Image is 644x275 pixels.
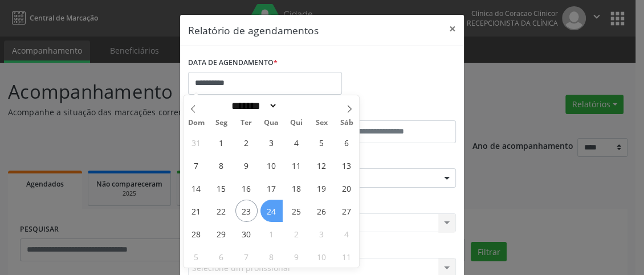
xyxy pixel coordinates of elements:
span: Setembro 3, 2025 [260,131,283,153]
select: Month [227,100,278,112]
span: Qui [284,119,309,127]
span: Outubro 9, 2025 [286,245,308,268]
span: Setembro 23, 2025 [235,200,258,222]
span: Seg [209,119,234,127]
span: Setembro 10, 2025 [260,154,283,176]
span: Setembro 4, 2025 [286,131,308,153]
span: Outubro 11, 2025 [336,245,358,268]
span: Qua [259,119,284,127]
label: DATA DE AGENDAMENTO [188,54,278,72]
span: Outubro 4, 2025 [336,223,358,245]
span: Setembro 2, 2025 [235,131,258,153]
label: ATÉ [325,103,456,120]
span: Setembro 26, 2025 [311,200,333,222]
span: Outubro 3, 2025 [311,223,333,245]
span: Setembro 6, 2025 [336,131,358,153]
span: Setembro 11, 2025 [286,154,308,176]
span: Setembro 25, 2025 [286,200,308,222]
span: Setembro 9, 2025 [235,154,258,176]
span: Dom [184,119,209,127]
button: Close [441,15,464,43]
input: Year [278,100,315,112]
span: Setembro 15, 2025 [210,177,233,199]
span: Setembro 16, 2025 [235,177,258,199]
span: Setembro 1, 2025 [210,131,233,153]
span: Setembro 29, 2025 [210,223,233,245]
span: Outubro 8, 2025 [260,245,283,268]
span: Setembro 18, 2025 [286,177,308,199]
span: Outubro 5, 2025 [185,245,207,268]
span: Setembro 5, 2025 [311,131,333,153]
span: Setembro 30, 2025 [235,223,258,245]
span: Outubro 6, 2025 [210,245,233,268]
span: Sáb [334,119,359,127]
span: Setembro 22, 2025 [210,200,233,222]
span: Setembro 17, 2025 [260,177,283,199]
span: Setembro 7, 2025 [185,154,207,176]
span: Setembro 28, 2025 [185,223,207,245]
span: Setembro 19, 2025 [311,177,333,199]
span: Agosto 31, 2025 [185,131,207,153]
span: Outubro 1, 2025 [260,223,283,245]
span: Setembro 12, 2025 [311,154,333,176]
span: Setembro 27, 2025 [336,200,358,222]
span: Setembro 21, 2025 [185,200,207,222]
span: Setembro 20, 2025 [336,177,358,199]
span: Outubro 10, 2025 [311,245,333,268]
span: Setembro 14, 2025 [185,177,207,199]
span: Setembro 13, 2025 [336,154,358,176]
span: Sex [309,119,334,127]
span: Outubro 2, 2025 [286,223,308,245]
span: Outubro 7, 2025 [235,245,258,268]
span: Setembro 24, 2025 [260,200,283,222]
span: Setembro 8, 2025 [210,154,233,176]
span: Ter [234,119,259,127]
h5: Relatório de agendamentos [188,23,319,38]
